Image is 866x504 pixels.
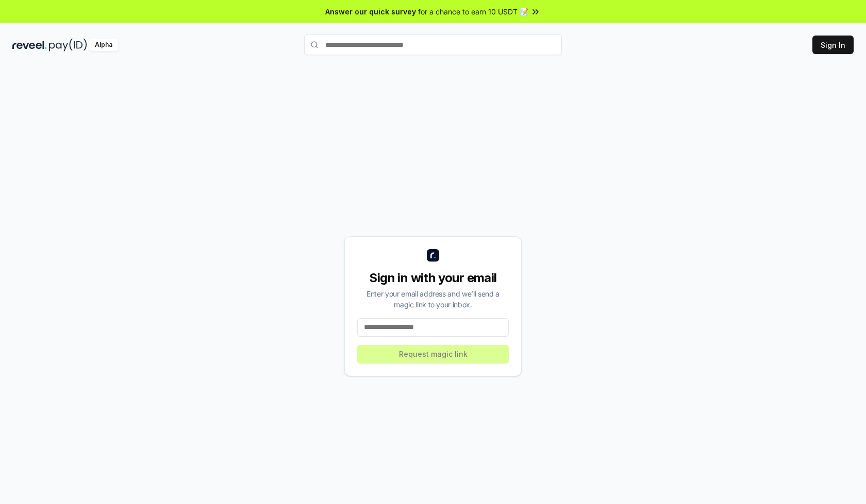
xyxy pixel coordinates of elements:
[812,36,854,54] button: Sign In
[357,270,509,286] div: Sign in with your email
[89,39,118,51] div: Alpha
[427,249,439,262] img: logo_small
[12,39,47,51] img: reveel_dark
[49,39,87,51] img: pay_id
[418,6,528,17] span: for a chance to earn 10 USDT 📝
[325,6,416,17] span: Answer our quick survey
[357,288,509,310] div: Enter your email address and we’ll send a magic link to your inbox.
